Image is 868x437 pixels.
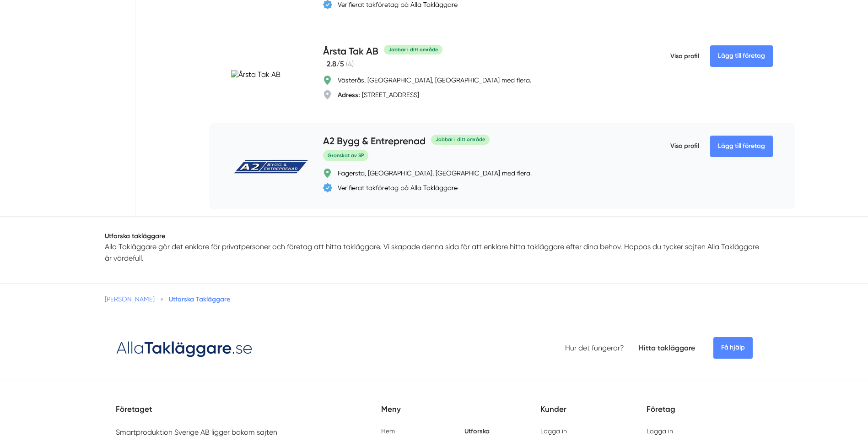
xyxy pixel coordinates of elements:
[639,344,695,352] a: Hitta takläggare
[338,169,532,178] div: Fagersta, [GEOGRAPHIC_DATA], [GEOGRAPHIC_DATA] med flera.
[338,91,360,99] strong: Adress:
[670,44,699,68] span: Visa profil
[231,158,312,175] img: A2 Bygg & Entreprenad
[105,231,764,240] h1: Utforska takläggare
[384,45,442,55] div: Jobbar i ditt område
[116,403,381,426] h5: Företaget
[169,295,230,303] a: Utforska Takläggare
[338,183,458,192] div: Verifierat takföretag på Alla Takläggare
[105,295,764,304] nav: Breadcrumb
[381,403,540,426] h5: Meny
[160,295,163,304] span: »
[323,134,426,149] h4: A2 Bygg & Entreprenad
[327,60,344,68] span: 2.8 /5
[338,90,419,99] div: [STREET_ADDRESS]
[565,344,624,352] a: Hur det fungerar?
[231,70,280,79] img: Årsta Tak AB
[710,45,773,66] : Lägg till företag
[431,135,490,144] div: Jobbar i ditt område
[338,76,531,85] div: Västerås, [GEOGRAPHIC_DATA], [GEOGRAPHIC_DATA] med flera.
[540,427,567,435] a: Logga in
[105,295,155,303] a: [PERSON_NAME]
[670,134,699,158] span: Visa profil
[346,60,354,68] span: ( 4 )
[116,338,253,359] img: Logotyp Alla Takläggare
[323,150,368,161] span: Granskat av SP
[713,337,753,358] span: Få hjälp
[105,241,764,264] p: Alla Takläggare gör det enklare för privatpersoner och företag att hitta takläggare. Vi skapade d...
[710,136,773,157] : Lägg till företag
[647,427,673,435] a: Logga in
[540,403,647,426] h5: Kunder
[464,427,490,435] a: Utforska
[647,403,753,426] h5: Företag
[323,44,378,60] h4: Årsta Tak AB
[381,427,395,435] a: Hem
